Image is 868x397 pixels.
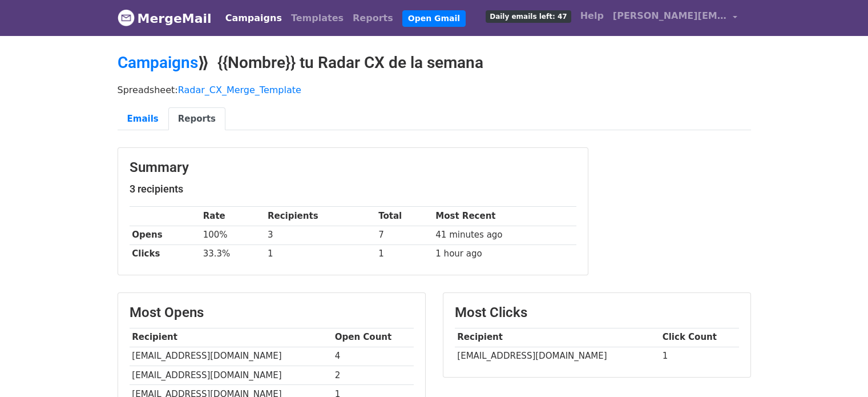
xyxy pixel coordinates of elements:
[481,5,575,27] a: Daily emails left: 47
[200,244,265,263] td: 33.3%
[455,328,660,347] th: Recipient
[118,107,168,131] a: Emails
[286,7,348,30] a: Templates
[265,207,376,226] th: Recipients
[332,328,414,347] th: Open Count
[486,10,571,23] span: Daily emails left: 47
[178,85,301,95] a: Radar_CX_Merge_Template
[433,226,576,244] td: 41 minutes ago
[332,347,414,366] td: 4
[660,347,739,366] td: 1
[200,207,265,226] th: Rate
[130,304,414,321] h3: Most Opens
[608,5,742,31] a: [PERSON_NAME][EMAIL_ADDRESS][DOMAIN_NAME]
[402,10,466,27] a: Open Gmail
[433,207,576,226] th: Most Recent
[265,226,376,244] td: 3
[576,5,608,27] a: Help
[130,347,332,366] td: [EMAIL_ADDRESS][DOMAIN_NAME]
[332,366,414,384] td: 2
[376,244,433,263] td: 1
[168,107,225,131] a: Reports
[613,9,727,23] span: [PERSON_NAME][EMAIL_ADDRESS][DOMAIN_NAME]
[200,226,265,244] td: 100%
[455,304,739,321] h3: Most Clicks
[265,244,376,263] td: 1
[455,347,660,366] td: [EMAIL_ADDRESS][DOMAIN_NAME]
[118,6,212,30] a: MergeMail
[118,84,751,96] p: Spreadsheet:
[130,159,576,176] h3: Summary
[433,244,576,263] td: 1 hour ago
[348,7,398,30] a: Reports
[118,9,135,26] img: MergeMail logo
[130,328,332,347] th: Recipient
[118,53,198,72] a: Campaigns
[130,226,200,244] th: Opens
[376,207,433,226] th: Total
[118,53,751,73] h2: ⟫ {{Nombre}} tu Radar CX de la semana
[130,366,332,384] td: [EMAIL_ADDRESS][DOMAIN_NAME]
[130,244,200,263] th: Clicks
[221,7,286,30] a: Campaigns
[376,226,433,244] td: 7
[660,328,739,347] th: Click Count
[130,183,576,195] h5: 3 recipients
